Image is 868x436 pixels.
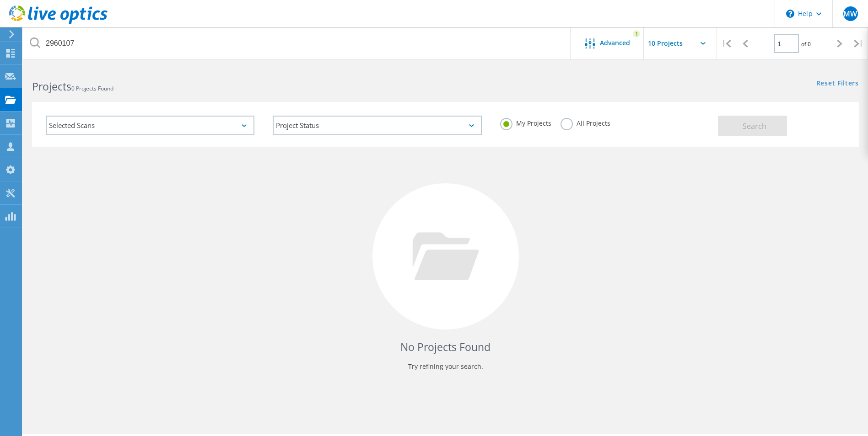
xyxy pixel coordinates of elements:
b: Projects [32,79,71,94]
div: | [849,27,868,60]
label: All Projects [561,118,610,127]
span: MW [843,10,857,17]
button: Search [718,116,787,136]
a: Reset Filters [816,80,859,88]
div: Selected Scans [46,116,254,135]
div: | [717,27,736,60]
span: Search [743,121,766,131]
label: My Projects [500,118,551,127]
p: Try refining your search. [41,359,850,374]
span: Advanced [600,40,630,46]
svg: \n [786,10,794,18]
div: Project Status [273,116,481,135]
span: of 0 [801,40,811,48]
input: Search projects by name, owner, ID, company, etc [23,27,571,59]
a: Live Optics Dashboard [9,19,108,26]
span: 0 Projects Found [71,85,113,92]
h4: No Projects Found [41,340,850,355]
